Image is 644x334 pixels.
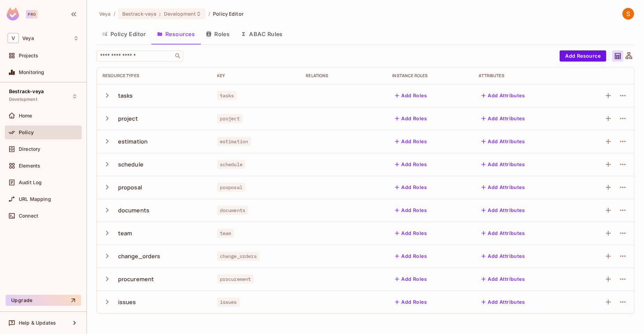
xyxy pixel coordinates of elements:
[6,295,81,306] button: Upgrade
[19,113,32,119] span: Home
[9,97,37,102] span: Development
[118,138,148,145] div: estimation
[118,229,132,237] div: team
[118,275,154,283] div: procurement
[392,205,430,216] button: Add Roles
[306,73,381,79] div: Relations
[118,298,136,306] div: issues
[235,25,288,43] button: ABAC Rules
[217,160,245,169] span: schedule
[479,90,528,101] button: Add Attributes
[122,10,157,17] span: Bestrack-veya
[22,35,34,41] span: Workspace: Veya
[19,320,56,326] span: Help & Updates
[479,113,528,124] button: Add Attributes
[217,114,242,123] span: project
[208,10,210,17] li: /
[19,130,34,135] span: Policy
[392,73,468,79] div: Instance roles
[479,136,528,147] button: Add Attributes
[8,33,19,43] span: V
[118,206,149,214] div: documents
[479,182,528,193] button: Add Attributes
[19,53,38,58] span: Projects
[118,92,133,99] div: tasks
[217,183,245,192] span: proposal
[164,10,196,17] span: Development
[392,274,430,285] button: Add Roles
[392,182,430,193] button: Add Roles
[19,196,51,202] span: URL Mapping
[118,252,160,260] div: change_orders
[19,213,38,219] span: Connect
[479,296,528,308] button: Add Attributes
[479,274,528,285] button: Add Attributes
[26,10,38,18] div: Pro
[479,228,528,239] button: Add Attributes
[7,8,19,21] img: SReyMgAAAABJRU5ErkJggg==
[114,10,115,17] li: /
[622,8,634,19] img: Sibin Sajan
[392,296,430,308] button: Add Roles
[200,25,235,43] button: Roles
[392,159,430,170] button: Add Roles
[392,251,430,262] button: Add Roles
[99,10,111,17] span: the active workspace
[217,73,295,79] div: Key
[392,228,430,239] button: Add Roles
[213,10,243,17] span: Policy Editor
[479,73,567,79] div: Attributes
[479,205,528,216] button: Add Attributes
[19,70,44,75] span: Monitoring
[479,251,528,262] button: Add Attributes
[19,146,40,152] span: Directory
[217,206,248,215] span: documents
[118,184,142,191] div: proposal
[479,159,528,170] button: Add Attributes
[159,11,161,17] span: :
[217,252,259,261] span: change_orders
[217,229,234,238] span: team
[392,90,430,101] button: Add Roles
[560,50,606,62] button: Add Resource
[97,25,151,43] button: Policy Editor
[118,161,143,168] div: schedule
[118,115,138,122] div: project
[392,113,430,124] button: Add Roles
[102,73,206,79] div: Resource Types
[19,163,40,169] span: Elements
[217,91,237,100] span: tasks
[151,25,200,43] button: Resources
[217,298,240,307] span: issues
[19,180,42,185] span: Audit Log
[392,136,430,147] button: Add Roles
[217,275,254,284] span: procurement
[217,137,251,146] span: estimation
[9,89,44,94] span: Bestrack-veya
